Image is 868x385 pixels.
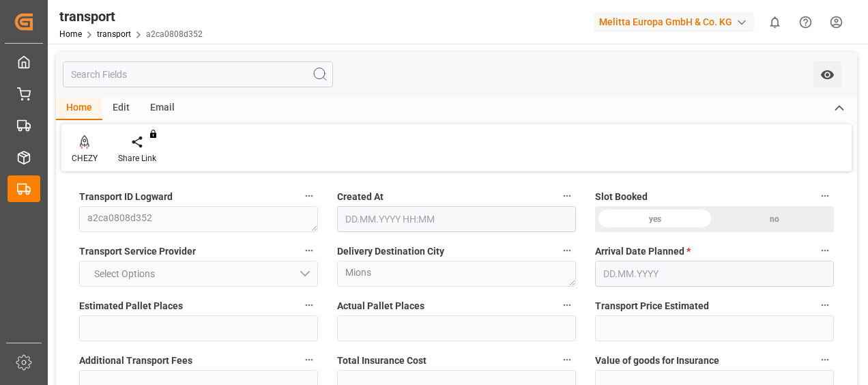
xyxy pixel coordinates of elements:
[79,206,318,232] textarea: a2ca0808d352
[558,351,576,369] button: Total Insurance Cost
[300,296,318,314] button: Estimated Pallet Places
[337,261,576,287] textarea: Mions
[595,190,648,204] span: Slot Booked
[72,152,98,165] div: CHEZY
[140,97,185,120] div: Email
[594,9,759,35] button: Melitta Europa GmbH & Co. KG
[594,12,754,32] div: Melitta Europa GmbH & Co. KG
[558,242,576,259] button: Delivery Destination City
[79,299,183,313] span: Estimated Pallet Places
[595,299,709,313] span: Transport Price Estimated
[79,190,173,204] span: Transport ID Logward
[558,187,576,205] button: Created At
[816,296,834,314] button: Transport Price Estimated
[790,7,821,38] button: Help Center
[63,61,333,87] input: Search Fields
[337,190,384,204] span: Created At
[59,6,203,27] div: transport
[759,7,790,38] button: show 0 new notifications
[79,244,196,259] span: Transport Service Provider
[87,267,162,281] span: Select Options
[337,206,576,232] input: DD.MM.YYYY HH:MM
[300,351,318,369] button: Additional Transport Fees
[79,261,318,287] button: open menu
[337,299,424,313] span: Actual Pallet Places
[97,29,131,39] a: transport
[595,261,834,287] input: DD.MM.YYYY
[300,242,318,259] button: Transport Service Provider
[56,97,102,120] div: Home
[813,61,841,87] button: open menu
[816,351,834,369] button: Value of goods for Insurance
[300,187,318,205] button: Transport ID Logward
[595,354,719,368] span: Value of goods for Insurance
[816,242,834,259] button: Arrival Date Planned *
[337,244,444,259] span: Delivery Destination City
[816,187,834,205] button: Slot Booked
[79,354,192,368] span: Additional Transport Fees
[102,97,140,120] div: Edit
[595,244,691,259] span: Arrival Date Planned
[59,29,82,39] a: Home
[337,354,426,368] span: Total Insurance Cost
[558,296,576,314] button: Actual Pallet Places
